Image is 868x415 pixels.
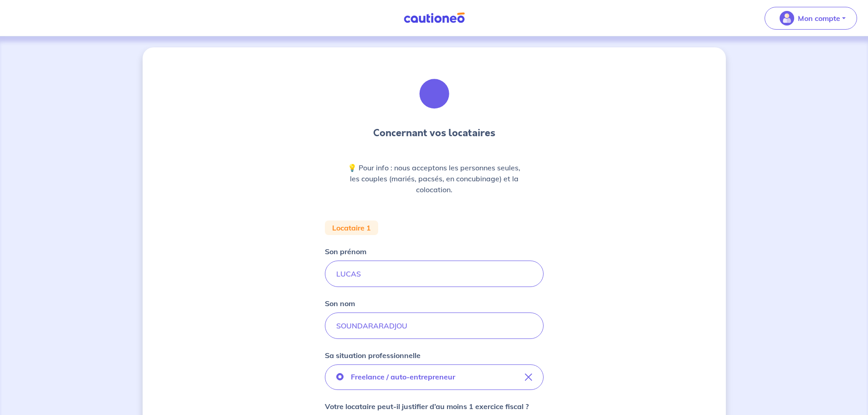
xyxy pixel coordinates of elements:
[347,162,522,195] p: 💡 Pour info : nous acceptons les personnes seules, les couples (mariés, pacsés, en concubinage) e...
[325,246,366,257] p: Son prénom
[798,13,840,24] p: Mon compte
[780,11,794,26] img: illu_account_valid_menu.svg
[325,401,529,412] p: Votre locataire peut-il justifier d’au moins 1 exercice fiscal ?
[325,298,355,309] p: Son nom
[325,313,544,339] input: Doe
[373,126,495,140] h3: Concernant vos locataires
[765,7,857,30] button: illu_account_valid_menu.svgMon compte
[325,220,378,235] div: Locataire 1
[400,12,468,24] img: Cautioneo
[410,69,459,118] img: illu_tenants.svg
[325,364,544,390] button: Freelance / auto-entrepreneur
[351,371,455,382] p: Freelance / auto-entrepreneur
[325,350,421,361] p: Sa situation professionnelle
[325,261,544,287] input: John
